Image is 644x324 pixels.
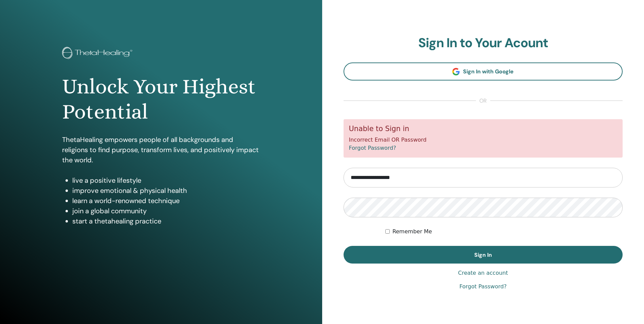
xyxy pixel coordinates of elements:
li: learn a world-renowned technique [72,196,260,206]
span: or [476,97,490,105]
h5: Unable to Sign in [349,125,618,133]
p: ThetaHealing empowers people of all backgrounds and religions to find purpose, transform lives, a... [62,134,260,165]
button: Sign In [344,246,623,264]
li: start a thetahealing practice [72,216,260,226]
a: Forgot Password? [349,145,396,151]
label: Remember Me [392,228,432,236]
a: Sign In with Google [344,62,623,80]
h2: Sign In to Your Acount [344,35,623,51]
li: live a positive lifestyle [72,175,260,185]
li: improve emotional & physical health [72,185,260,196]
h1: Unlock Your Highest Potential [62,74,260,125]
div: Keep me authenticated indefinitely or until I manually logout [385,228,623,236]
a: Create an account [458,269,508,277]
span: Sign In [474,251,492,258]
span: Sign In with Google [463,68,514,75]
div: Incorrect Email OR Password [344,119,623,158]
a: Forgot Password? [459,283,507,291]
li: join a global community [72,206,260,216]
